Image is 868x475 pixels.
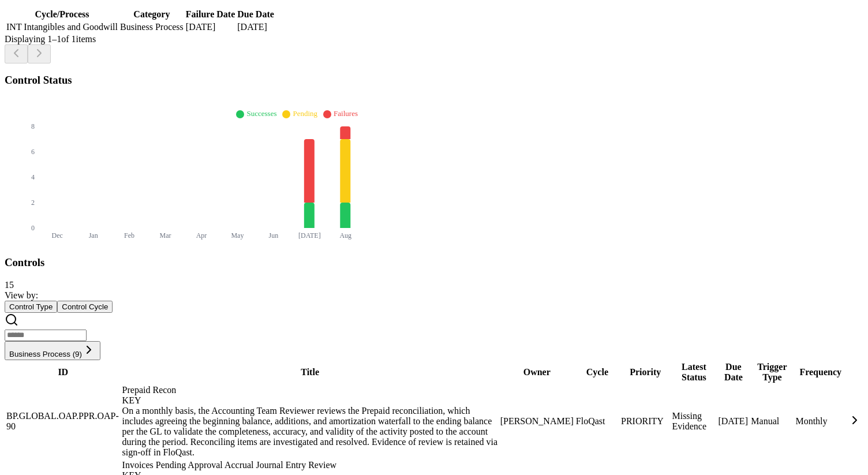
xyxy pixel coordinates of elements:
tspan: Apr [196,231,207,240]
h3: Control Status [5,74,863,87]
tspan: 8 [31,122,35,130]
button: Control Type [5,301,57,313]
th: Priority [620,361,670,383]
th: Owner [500,361,574,383]
td: [DATE] [185,21,235,33]
td: BP.GLOBAL.OAP.PPR.OAP-90 [6,384,121,458]
th: Due Date [237,9,275,20]
td: Monthly [795,384,846,458]
td: INT Intangibles and Goodwill [6,21,118,33]
span: Successes [246,109,276,118]
div: FloQast [576,416,619,427]
span: 15 [5,280,14,290]
div: [DATE] [718,416,749,427]
button: Control Cycle [57,301,113,313]
tspan: Aug [339,231,351,240]
span: Pending [293,109,317,118]
th: Category [119,9,184,20]
tspan: [DATE] [298,231,321,240]
th: ID [6,361,121,383]
tspan: Mar [160,231,171,240]
span: Displaying 1– 1 of 1 items [5,34,96,44]
div: Prepaid Recon [122,385,498,406]
button: Business Process (9) [5,341,100,360]
tspan: 0 [31,224,35,232]
span: View by: [5,290,38,300]
th: Latest Status [671,361,716,383]
span: Failures [334,109,358,118]
tspan: Dec [52,231,63,240]
tspan: Jun [269,231,279,240]
div: On a monthly basis, the Accounting Team Reviewer reviews the Prepaid reconciliation, which includ... [122,406,498,458]
th: Due Date [717,361,749,383]
th: Frequency [795,361,846,383]
th: Cycle/Process [6,9,118,20]
tspan: May [231,231,244,240]
td: Business Process [119,21,184,33]
div: PRIORITY [621,416,669,427]
h3: Controls [5,256,863,269]
th: Title [122,361,499,383]
tspan: 4 [31,173,35,181]
tspan: 6 [31,148,35,156]
div: [PERSON_NAME] [500,416,574,427]
tspan: Jan [89,231,98,240]
tspan: Feb [124,231,134,240]
th: Failure Date [185,9,235,20]
th: Trigger Type [750,361,794,383]
div: Missing Evidence [672,411,716,432]
td: [DATE] [237,21,275,33]
tspan: 2 [31,199,35,207]
span: Business Process (9) [9,350,82,358]
th: Cycle [575,361,619,383]
td: Manual [750,384,794,458]
div: KEY [122,395,498,406]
